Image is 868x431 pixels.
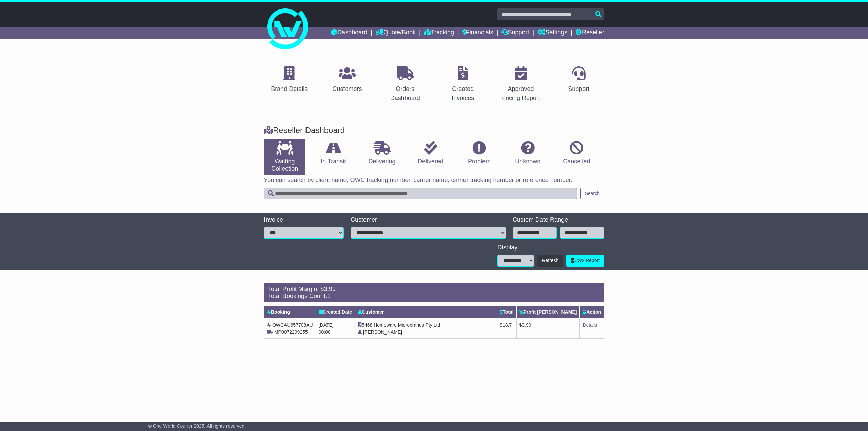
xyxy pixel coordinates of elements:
span: OWCAU657708AU [272,322,313,328]
div: Total Bookings Count: [268,293,600,300]
div: Custom Date Range [513,216,604,224]
span: 1 [327,293,331,299]
div: Support [568,84,589,94]
a: Delivered [410,139,451,168]
th: Created Date [316,306,355,318]
span: [DATE] [319,322,334,328]
span: 3.99 [522,322,531,328]
a: Dashboard [331,27,367,39]
div: Display [497,244,604,251]
a: Support [564,64,594,96]
td: $ [497,318,516,338]
div: Reseller Dashboard [260,125,608,135]
th: Profit [PERSON_NAME] [516,306,580,318]
a: Financials [462,27,493,39]
div: Brand Details [271,84,308,94]
div: Approved Pricing Report [500,84,542,103]
a: CSV Report [566,255,604,267]
div: Customers [332,84,362,94]
p: You can search by client name, OWC tracking number, carrier name, carrier tracking number or refe... [264,177,604,184]
span: 00:08 [319,329,331,335]
th: Booking [264,306,316,318]
a: Orders Dashboard [379,64,431,105]
span: © One World Courier 2025. All rights reserved. [148,423,246,429]
a: Quote/Book [376,27,416,39]
a: Tracking [424,27,454,39]
a: Customers [328,64,366,96]
a: Settings [537,27,567,39]
td: $ [516,318,580,338]
div: Customer [351,216,506,224]
div: Invoice [264,216,344,224]
div: Total Profit Margin: $ [268,286,600,293]
button: Refresh [537,255,563,267]
a: Unknown [507,139,549,168]
div: Orders Dashboard [384,84,426,103]
a: Details [583,322,597,328]
a: Waiting Collection [264,139,305,175]
a: Cancelled [556,139,597,168]
span: 5468 [362,322,372,328]
a: Created Invoices [437,64,489,105]
a: Delivering [361,139,403,168]
a: Problem [458,139,500,168]
span: 18.7 [502,322,512,328]
span: MP0072299255 [274,329,308,335]
th: Customer [355,306,497,318]
a: In Transit [312,139,354,168]
span: Homeware Microbrands Pty Ltd [374,322,440,328]
span: [PERSON_NAME] [363,329,402,335]
a: Support [501,27,529,39]
a: Reseller [576,27,604,39]
button: Search [580,188,604,199]
th: Total [497,306,516,318]
th: Action [580,306,604,318]
div: Created Invoices [442,84,484,103]
span: 3.99 [324,286,336,292]
a: Approved Pricing Report [495,64,547,105]
a: Brand Details [267,64,312,96]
